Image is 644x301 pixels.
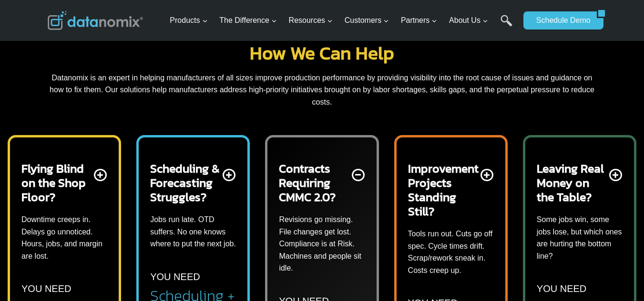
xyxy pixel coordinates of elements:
a: Terms [107,212,121,219]
p: Datanomix is an expert in helping manufacturers of all sizes improve production performance by pr... [48,72,597,108]
span: Phone number [215,39,257,48]
h2: Flying Blind on the Shop Floor? [21,161,92,204]
span: Last Name [215,0,245,9]
span: Customers [345,14,389,27]
span: Partners [401,14,437,27]
p: Jobs run late. OTD suffers. No one knows where to put the next job. [150,214,236,250]
span: Resources [289,14,333,27]
h2: Improvement Projects Standing Still? [408,161,479,218]
h2: How We Can Help [48,44,597,62]
p: Downtime creeps in. Delays go unnoticed. Hours, jobs, and margin are lost. [21,214,107,262]
span: Products [170,14,207,27]
nav: Primary Navigation [166,5,519,36]
img: Datanomix [48,11,143,30]
a: Search [501,15,512,36]
p: Revisions go missing. File changes get lost. Compliance is at Risk. Machines and people sit idle. [279,214,365,274]
p: Some jobs win, some jobs lose, but which ones are hurting the bottom line? [537,214,623,262]
span: State/Region [215,117,251,126]
a: Schedule Demo [523,11,597,29]
h2: Contracts Requiring CMMC 2.0? [279,161,349,204]
a: Privacy Policy [130,212,161,219]
span: The Difference [219,14,277,27]
h2: Scheduling & Forecasting Struggles? [150,161,221,204]
h2: Leaving Real Money on the Table? [537,161,607,204]
span: About Us [449,14,488,27]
